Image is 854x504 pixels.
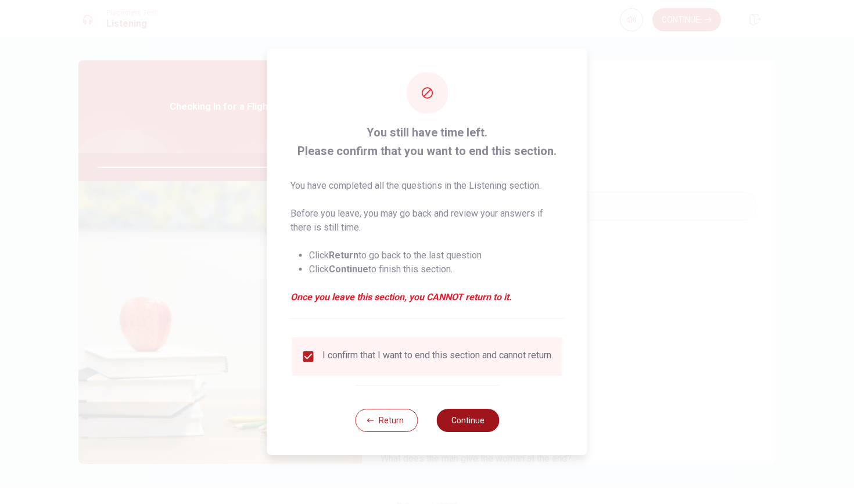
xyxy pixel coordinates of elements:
[329,250,358,261] strong: Return
[436,409,499,432] button: Continue
[290,207,564,235] p: Before you leave, you may go back and review your answers if there is still time.
[355,409,418,432] button: Return
[309,249,564,262] li: Click to go back to the last question
[290,123,564,160] span: You still have time left. Please confirm that you want to end this section.
[290,179,564,193] p: You have completed all the questions in the Listening section.
[329,264,368,275] strong: Continue
[309,262,564,276] li: Click to finish this section.
[290,290,564,304] em: Once you leave this section, you CANNOT return to it.
[322,350,553,363] div: I confirm that I want to end this section and cannot return.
